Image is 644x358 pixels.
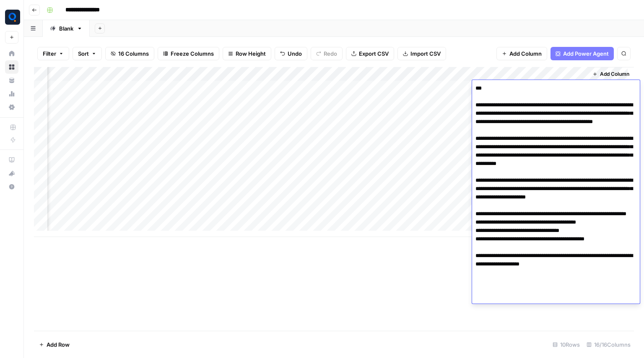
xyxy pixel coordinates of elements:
[5,153,18,167] a: AirOps Academy
[496,47,547,60] button: Add Column
[5,167,18,180] div: What's new?
[43,49,56,58] span: Filter
[288,49,302,58] span: Undo
[410,49,441,58] span: Import CSV
[5,100,18,114] a: Settings
[37,47,69,60] button: Filter
[275,47,307,60] button: Undo
[34,338,75,351] button: Add Row
[397,47,446,60] button: Import CSV
[236,49,266,58] span: Row Height
[583,338,634,351] div: 16/16 Columns
[589,69,633,80] button: Add Column
[43,20,90,37] a: Blank
[509,49,542,58] span: Add Column
[73,47,102,60] button: Sort
[78,49,89,58] span: Sort
[158,47,219,60] button: Freeze Columns
[5,47,18,60] a: Home
[5,167,18,180] button: What's new?
[551,47,614,60] button: Add Power Agent
[223,47,271,60] button: Row Height
[359,49,389,58] span: Export CSV
[105,47,154,60] button: 16 Columns
[59,24,73,33] div: Blank
[600,70,629,78] span: Add Column
[5,87,18,100] a: Usage
[5,7,18,28] button: Workspace: Qubit - SEO
[311,47,343,60] button: Redo
[171,49,214,58] span: Freeze Columns
[5,180,18,193] button: Help + Support
[5,60,18,74] a: Browse
[563,49,609,58] span: Add Power Agent
[5,74,18,87] a: Your Data
[549,338,583,351] div: 10 Rows
[346,47,394,60] button: Export CSV
[47,340,70,349] span: Add Row
[118,49,149,58] span: 16 Columns
[5,10,20,25] img: Qubit - SEO Logo
[324,49,337,58] span: Redo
